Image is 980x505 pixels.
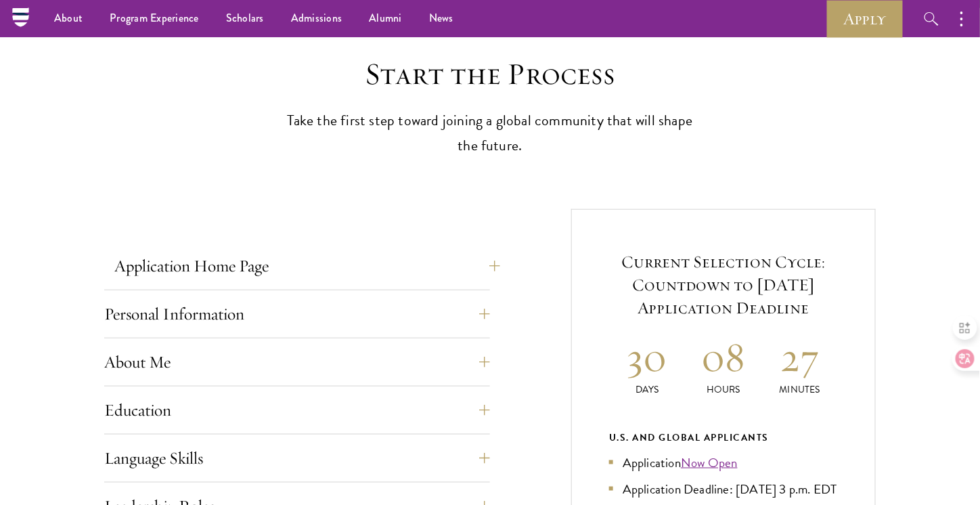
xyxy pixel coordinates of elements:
div: U.S. and Global Applicants [609,429,838,446]
button: Education [104,394,490,426]
p: Days [609,382,686,397]
h2: Start the Process [280,56,700,93]
p: Take the first step toward joining a global community that will shape the future. [280,108,700,158]
h2: 27 [761,332,838,382]
button: Language Skills [104,442,490,475]
a: Now Open [681,453,738,473]
li: Application [609,453,838,473]
p: Hours [686,382,762,397]
h2: 30 [609,332,686,382]
p: Minutes [761,382,838,397]
li: Application Deadline: [DATE] 3 p.m. EDT [609,479,838,499]
h5: Current Selection Cycle: Countdown to [DATE] Application Deadline [609,250,838,320]
h2: 08 [686,332,762,382]
button: Personal Information [104,298,490,330]
button: About Me [104,346,490,378]
button: Application Home Page [114,250,500,282]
